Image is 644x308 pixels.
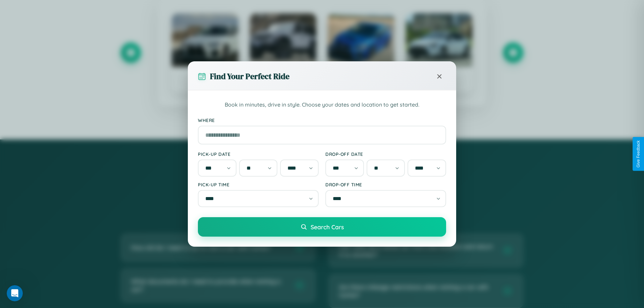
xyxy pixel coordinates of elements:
button: Search Cars [198,217,446,237]
label: Pick-up Time [198,182,319,187]
h3: Find Your Perfect Ride [210,71,289,82]
label: Drop-off Time [325,182,446,187]
span: Search Cars [311,223,344,231]
label: Where [198,117,446,123]
label: Drop-off Date [325,151,446,157]
p: Book in minutes, drive in style. Choose your dates and location to get started. [198,101,446,109]
label: Pick-up Date [198,151,319,157]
